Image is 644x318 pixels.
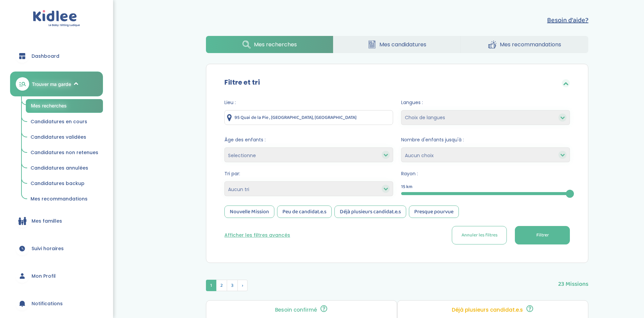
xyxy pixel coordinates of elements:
[31,103,67,108] span: Mes recherches
[32,218,62,225] span: Mes familles
[10,44,103,68] a: Dashboard
[26,177,103,190] a: Candidatures backup
[31,134,86,140] span: Candidatures validées
[224,77,260,87] label: Filtre et tri
[401,183,413,190] span: 15 km
[333,36,461,53] a: Mes candidatures
[32,300,63,307] span: Notifications
[334,206,406,218] div: Déjà plusieurs candidat.e.s
[31,165,88,171] span: Candidatures annulées
[32,245,64,252] span: Suivi horaires
[275,307,317,313] p: Besoin confirmé
[224,170,393,177] span: Tri par:
[224,206,274,218] div: Nouvelle Mission
[409,206,459,218] div: Presque pourvue
[33,10,80,27] img: logo.svg
[401,99,570,106] span: Langues :
[26,116,103,128] a: Candidatures en cours
[10,291,103,316] a: Notifications
[10,264,103,288] a: Mon Profil
[452,307,523,313] p: Déjà plusieurs candidat.e.s
[10,209,103,233] a: Mes familles
[32,53,59,60] span: Dashboard
[401,136,570,143] span: Nombre d'enfants jusqu'à :
[10,236,103,261] a: Suivi horaires
[536,232,549,239] span: Filtrer
[31,180,85,187] span: Candidatures backup
[216,280,227,291] span: 2
[401,170,570,177] span: Rayon :
[26,146,103,159] a: Candidatures non retenues
[26,99,103,113] a: Mes recherches
[31,118,87,125] span: Candidatures en cours
[31,149,98,156] span: Candidatures non retenues
[26,162,103,175] a: Candidatures annulées
[32,273,56,280] span: Mon Profil
[26,131,103,144] a: Candidatures validées
[558,273,588,289] span: 23 Missions
[547,15,588,25] button: Besoin d'aide?
[32,81,71,88] span: Trouver ma garde
[224,136,393,143] span: Âge des enfants :
[227,280,238,291] span: 3
[224,110,393,125] input: Ville ou code postale
[500,40,561,49] span: Mes recommandations
[26,193,103,206] a: Mes recommandations
[206,36,333,53] a: Mes recherches
[206,280,216,291] span: 1
[461,36,588,53] a: Mes recommandations
[237,280,248,291] span: Suivant »
[31,195,88,202] span: Mes recommandations
[452,226,507,244] button: Annuler les filtres
[515,226,570,244] button: Filtrer
[224,232,290,239] button: Afficher les filtres avancés
[277,206,332,218] div: Peu de candidat.e.s
[224,99,393,106] span: Lieu :
[10,72,103,96] a: Trouver ma garde
[379,40,426,49] span: Mes candidatures
[254,40,297,49] span: Mes recherches
[462,232,497,239] span: Annuler les filtres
